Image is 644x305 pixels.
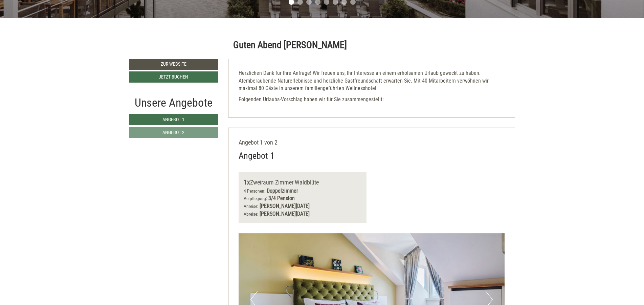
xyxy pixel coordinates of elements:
div: Angebot 1 [239,150,274,162]
a: Zur Website [129,59,218,70]
p: Herzlichen Dank für Ihre Anfrage! Wir freuen uns, Ihr Interesse an einem erholsamen Urlaub geweck... [239,69,505,93]
b: [PERSON_NAME][DATE] [260,203,310,209]
b: 1x [244,178,250,186]
a: Jetzt buchen [129,71,218,83]
small: Verpflegung: [244,196,267,201]
small: Anreise: [244,203,258,209]
h1: Guten Abend [PERSON_NAME] [233,40,347,50]
span: Angebot 2 [162,130,184,135]
small: Abreise: [244,211,258,217]
b: [PERSON_NAME][DATE] [260,211,310,217]
div: Unsere Angebote [129,94,218,111]
p: Folgenden Urlaubs-Vorschlag haben wir für Sie zusammengestellt: [239,96,505,104]
b: 3/4 Pension [268,195,295,201]
span: Angebot 1 von 2 [239,139,277,146]
small: 4 Personen: [244,188,265,194]
div: Zweiraum Zimmer Waldblüte [244,177,361,187]
b: Doppelzimmer [267,188,298,194]
span: Angebot 1 [162,117,184,122]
